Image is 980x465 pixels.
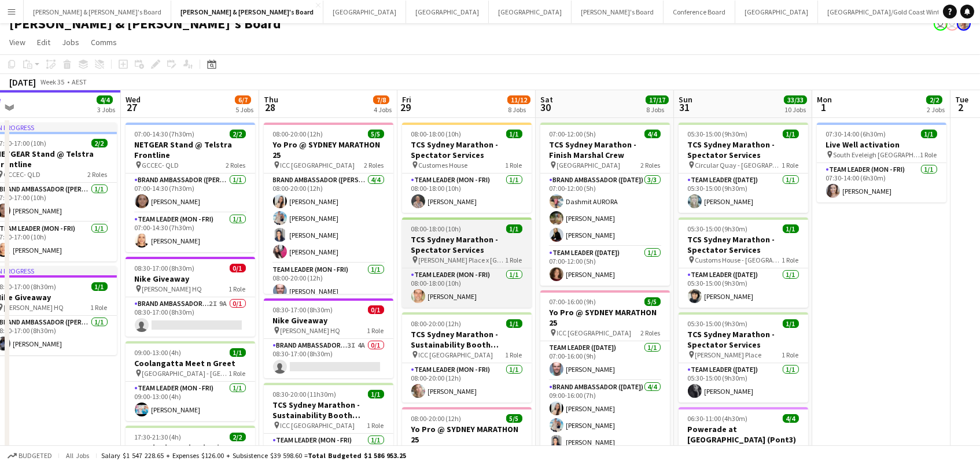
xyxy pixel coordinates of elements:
span: 2/2 [230,130,246,138]
app-job-card: 05:30-15:00 (9h30m)1/1TCS Sydney Marathon - Spectator Services [PERSON_NAME] Place1 RoleTeam Lead... [679,312,808,403]
h1: [PERSON_NAME] & [PERSON_NAME]'s Board [9,15,281,32]
h3: TCS Sydney Marathon - Finish Marshal Crew [540,139,670,160]
app-job-card: 08:30-17:00 (8h30m)0/1Nike Giveaway [PERSON_NAME] HQ1 RoleBrand Ambassador ([PERSON_NAME])3I4A0/1... [264,298,393,378]
span: All jobs [64,451,91,460]
app-card-role: Team Leader ([DATE])1/107:00-12:00 (5h)[PERSON_NAME] [540,246,670,286]
span: 08:00-18:00 (10h) [411,224,462,233]
span: Sat [540,94,553,105]
h3: TCS Sydney Marathon - Sustainability Booth Support [264,400,393,420]
span: 2/2 [230,433,246,441]
a: Jobs [57,35,84,50]
app-card-role: Team Leader ([DATE])1/105:30-15:00 (9h30m)[PERSON_NAME] [679,268,808,308]
span: 05:30-15:00 (9h30m) [688,130,748,138]
span: Budgeted [19,452,52,460]
span: 0/1 [368,305,384,314]
button: [GEOGRAPHIC_DATA] [735,1,818,23]
h3: Nike Giveaway [126,274,255,284]
h3: TCS Sydney Marathon - Spectator Services [679,234,808,255]
h3: Coolangatta Meet n Greet [126,358,255,368]
span: 1/1 [91,282,108,291]
span: Total Budgeted $1 586 953.25 [308,451,406,460]
h3: TCS Sydney Marathon - Sustainability Booth Support [402,329,532,350]
span: 2 Roles [364,161,384,169]
app-job-card: 08:30-17:00 (8h30m)0/1Nike Giveaway [PERSON_NAME] HQ1 RoleBrand Ambassador ([PERSON_NAME])2I9A0/1... [126,257,255,337]
span: GCCEC- QLD [4,170,41,179]
span: ICC [GEOGRAPHIC_DATA] [281,421,355,430]
span: Thu [264,94,278,105]
app-card-role: Team Leader ([DATE])1/107:00-16:00 (9h)[PERSON_NAME] [540,341,670,381]
span: 1 Role [782,350,799,359]
span: Sun [679,94,692,105]
span: 5/5 [506,414,522,423]
span: GCCEC- QLD [142,161,179,169]
app-job-card: 07:00-16:00 (9h)5/5Yo Pro @ SYDNEY MARATHON 25 ICC [GEOGRAPHIC_DATA]2 RolesTeam Leader ([DATE])1/... [540,290,670,462]
div: 08:00-20:00 (12h)1/1TCS Sydney Marathon - Sustainability Booth Support ICC [GEOGRAPHIC_DATA]1 Rol... [402,312,532,403]
div: 05:30-15:00 (9h30m)1/1TCS Sydney Marathon - Spectator Services Circular Quay - [GEOGRAPHIC_DATA] ... [679,123,808,213]
div: 5 Jobs [235,105,253,114]
span: 2 Roles [226,161,246,169]
app-card-role: Team Leader (Mon - Fri)1/107:30-14:00 (6h30m)[PERSON_NAME] [817,163,946,202]
span: [PERSON_NAME] HQ [281,326,341,335]
app-card-role: Team Leader (Mon - Fri)1/109:00-13:00 (4h)[PERSON_NAME] [126,382,255,421]
app-card-role: Team Leader ([DATE])1/105:30-15:00 (9h30m)[PERSON_NAME] [679,363,808,403]
h3: Yo Pro @ SYDNEY MARATHON 25 [402,424,532,445]
app-card-role: Team Leader (Mon - Fri)1/108:00-20:00 (12h)[PERSON_NAME] [402,363,532,403]
span: 4/4 [97,95,113,104]
span: 4/4 [783,414,799,423]
button: [GEOGRAPHIC_DATA] [323,1,406,23]
span: 7/8 [373,95,389,104]
h3: NETGEAR Stand @ Telstra Frontline [126,139,255,160]
div: 4 Jobs [374,105,392,114]
button: [PERSON_NAME] & [PERSON_NAME]'s Board [171,1,323,23]
span: 1 Role [229,285,246,293]
span: 1 [815,101,832,114]
div: 10 Jobs [784,105,806,114]
span: 1 Role [506,256,522,264]
span: 1/1 [506,319,522,328]
span: 1/1 [506,130,522,138]
app-user-avatar: James Millard [945,17,959,31]
span: 11/12 [507,95,530,104]
span: ICC [GEOGRAPHIC_DATA] [419,350,493,359]
span: 07:30-14:00 (6h30m) [826,130,886,138]
span: 08:00-20:00 (12h) [411,414,462,423]
app-card-role: Brand Ambassador ([PERSON_NAME])3I4A0/108:30-17:00 (8h30m) [264,339,393,378]
span: [GEOGRAPHIC_DATA] - [GEOGRAPHIC_DATA] [142,369,229,378]
span: 1 Role [920,150,937,159]
app-job-card: 05:30-15:00 (9h30m)1/1TCS Sydney Marathon - Spectator Services Customs House - [GEOGRAPHIC_DATA]1... [679,217,808,308]
h3: Nike Giveaway [264,315,393,326]
span: [PERSON_NAME] HQ [4,303,64,312]
span: ICC [GEOGRAPHIC_DATA] [557,329,632,337]
span: Mon [817,94,832,105]
span: [PERSON_NAME] Place [695,350,762,359]
div: 08:00-18:00 (10h)1/1TCS Sydney Marathon - Spectator Services [PERSON_NAME] Place x [GEOGRAPHIC_DA... [402,217,532,308]
span: View [9,37,25,47]
span: 28 [262,101,278,114]
app-card-role: Team Leader (Mon - Fri)1/108:00-18:00 (10h)[PERSON_NAME] [402,268,532,308]
span: South Eveleigh [GEOGRAPHIC_DATA] [834,150,920,159]
app-job-card: 07:00-14:30 (7h30m)2/2NETGEAR Stand @ Telstra Frontline GCCEC- QLD2 RolesBrand Ambassador ([PERSO... [126,123,255,252]
span: [GEOGRAPHIC_DATA] [557,161,621,169]
div: 2 Jobs [927,105,945,114]
span: 1 Role [506,161,522,169]
h3: TCS Sydney Marathon - Spectator Services [402,234,532,255]
h3: TCS Sydney Marathon - Spectator Services [679,329,808,350]
app-job-card: 08:00-18:00 (10h)1/1TCS Sydney Marathon - Spectator Services Customes House1 RoleTeam Leader (Mon... [402,123,532,213]
h3: TCS Sydney Marathon - Spectator Services [679,139,808,160]
app-card-role: Brand Ambassador ([PERSON_NAME])1/107:00-14:30 (7h30m)[PERSON_NAME] [126,174,255,213]
span: 1/1 [230,348,246,357]
button: [GEOGRAPHIC_DATA]/Gold Coast Winter [818,1,955,23]
app-job-card: 08:00-20:00 (12h)5/5Yo Pro @ SYDNEY MARATHON 25 ICC [GEOGRAPHIC_DATA]2 RolesBrand Ambassador ([PE... [264,123,393,294]
button: Conference Board [664,1,735,23]
span: Tue [955,94,968,105]
a: Comms [86,35,121,50]
h3: Powerade at [GEOGRAPHIC_DATA] (Pont3) [679,424,808,445]
span: 07:00-12:00 (5h) [550,130,596,138]
span: Fri [402,94,411,105]
span: 1 Role [91,303,108,312]
span: 05:30-15:00 (9h30m) [688,224,748,233]
div: 8 Jobs [646,105,668,114]
span: 1/1 [368,390,384,398]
